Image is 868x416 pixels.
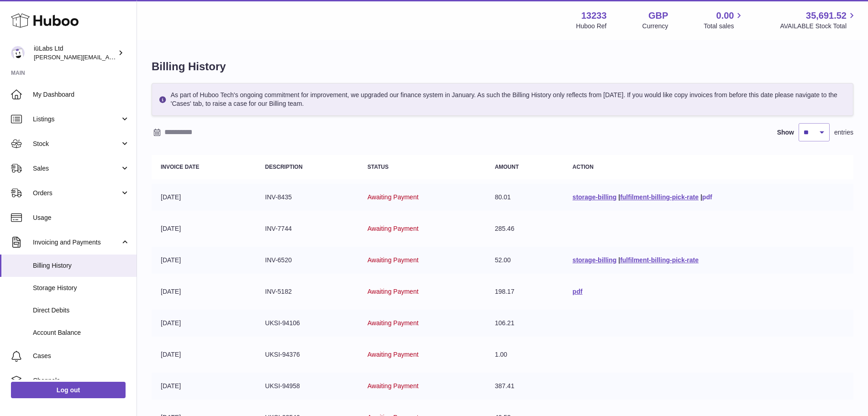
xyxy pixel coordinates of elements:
strong: Status [368,164,389,170]
td: [DATE] [152,215,256,242]
div: iüLabs Ltd [34,44,116,62]
div: Currency [642,22,668,31]
strong: Description [265,164,303,170]
td: 106.21 [486,310,563,337]
a: pdf [702,193,712,201]
strong: GBP [648,10,668,22]
span: Direct Debits [33,306,130,315]
span: 0.00 [716,10,734,22]
td: INV-5182 [256,278,358,305]
span: Usage [33,213,130,222]
span: Awaiting Payment [368,225,419,232]
a: pdf [573,288,583,295]
span: AVAILABLE Stock Total [780,22,857,31]
span: Total sales [704,22,744,31]
span: | [618,193,620,201]
div: Huboo Ref [576,22,607,31]
td: UKSI-94106 [256,310,358,337]
td: 80.01 [486,184,563,211]
span: Stock [33,140,120,148]
td: [DATE] [152,373,256,400]
a: 0.00 Total sales [704,10,744,31]
span: My Dashboard [33,90,130,99]
a: storage-billing [573,193,616,201]
td: INV-7744 [256,215,358,242]
img: annunziata@iulabs.co [11,46,25,60]
a: Log out [11,382,126,398]
td: [DATE] [152,310,256,337]
td: UKSI-94958 [256,373,358,400]
a: 35,691.52 AVAILABLE Stock Total [780,10,857,31]
span: Orders [33,189,120,198]
td: 198.17 [486,278,563,305]
span: [PERSON_NAME][EMAIL_ADDRESS][DOMAIN_NAME] [34,53,183,61]
span: Awaiting Payment [368,351,419,358]
span: Awaiting Payment [368,319,419,327]
td: 387.41 [486,373,563,400]
span: Awaiting Payment [368,382,419,390]
h1: Billing History [152,59,853,74]
td: [DATE] [152,247,256,274]
span: Account Balance [33,328,130,337]
td: [DATE] [152,341,256,368]
span: Awaiting Payment [368,288,419,295]
td: INV-6520 [256,247,358,274]
span: | [700,193,702,201]
span: | [618,256,620,264]
td: 1.00 [486,341,563,368]
td: 285.46 [486,215,563,242]
a: storage-billing [573,256,616,264]
span: Sales [33,164,120,173]
span: Billing History [33,261,130,270]
td: [DATE] [152,278,256,305]
span: Awaiting Payment [368,193,419,201]
span: Storage History [33,284,130,292]
span: entries [834,128,853,137]
a: fulfilment-billing-pick-rate [620,193,699,201]
strong: 13233 [581,10,607,22]
label: Show [777,128,794,137]
td: INV-8435 [256,184,358,211]
td: 52.00 [486,247,563,274]
span: Channels [33,376,130,385]
div: As part of Huboo Tech's ongoing commitment for improvement, we upgraded our finance system in Jan... [152,83,853,116]
span: Invoicing and Payments [33,238,120,247]
strong: Action [573,164,594,170]
span: 35,691.52 [806,10,847,22]
a: fulfilment-billing-pick-rate [620,256,699,264]
strong: Invoice Date [161,164,199,170]
span: Listings [33,115,120,124]
td: [DATE] [152,184,256,211]
td: UKSI-94376 [256,341,358,368]
strong: Amount [495,164,519,170]
span: Awaiting Payment [368,256,419,264]
span: Cases [33,352,130,360]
